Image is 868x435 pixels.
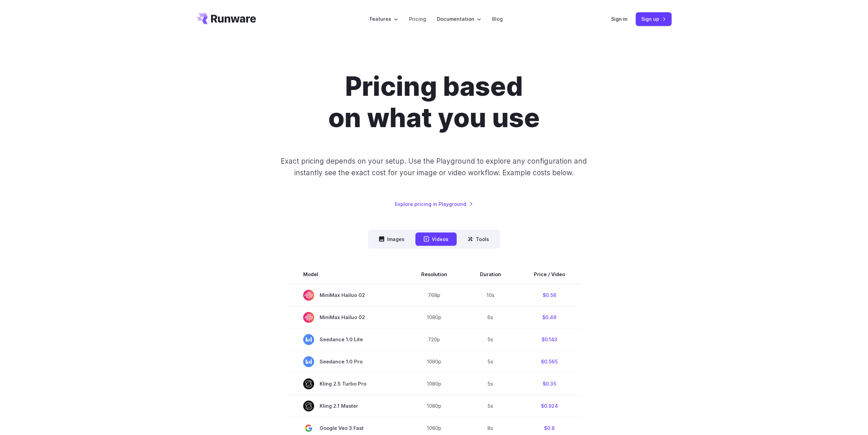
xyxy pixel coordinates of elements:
td: 1080p [405,395,464,417]
td: $0.56 [517,284,582,306]
button: Videos [415,232,457,246]
a: Sign in [611,15,628,23]
td: 5s [464,373,517,395]
td: $0.924 [517,395,582,417]
span: MiniMax Hailuo 02 [303,312,388,323]
span: Kling 2.5 Turbo Pro [303,378,388,389]
td: 768p [405,284,464,306]
td: 10s [464,284,517,306]
label: Features [370,15,398,23]
td: 1080p [405,373,464,395]
td: 6s [464,306,517,328]
a: Explore pricing in Playground [395,200,473,208]
a: Go to / [197,13,256,24]
th: Price / Video [517,265,582,284]
td: 720p [405,328,464,350]
a: Blog [492,15,503,23]
td: 5s [464,395,517,417]
span: Kling 2.1 Master [303,401,388,411]
td: $0.49 [517,306,582,328]
h1: Pricing based on what you use [244,71,624,134]
a: Pricing [409,15,426,23]
span: Seedance 1.0 Lite [303,334,388,345]
button: Images [371,232,413,246]
td: $0.143 [517,328,582,350]
td: $0.35 [517,373,582,395]
td: 5s [464,350,517,373]
button: Tools [459,232,497,246]
td: 5s [464,328,517,350]
th: Duration [464,265,517,284]
th: Resolution [405,265,464,284]
span: MiniMax Hailuo 02 [303,290,388,301]
a: Sign up [636,12,672,26]
p: Exact pricing depends on your setup. Use the Playground to explore any configuration and instantl... [268,155,600,178]
td: 1080p [405,350,464,373]
td: $0.565 [517,350,582,373]
td: 1080p [405,306,464,328]
th: Model [287,265,405,284]
span: Seedance 1.0 Pro [303,356,388,367]
label: Documentation [437,15,481,23]
span: Google Veo 3 Fast [303,423,388,434]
